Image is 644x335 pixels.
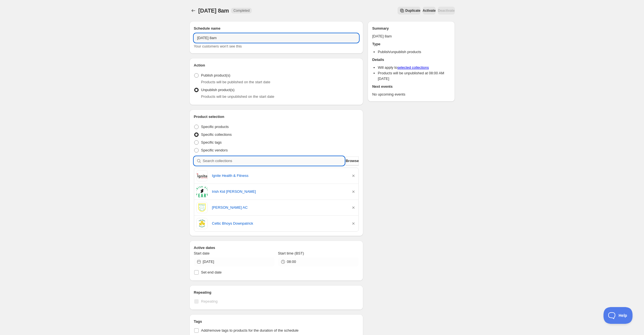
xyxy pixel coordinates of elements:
[372,41,450,47] h2: Type
[378,70,450,82] li: Products will be unpublished at 08:00 AM [DATE]
[372,26,450,31] h2: Summary
[189,7,197,15] button: Schedules
[201,125,229,129] span: Specific products
[201,94,274,99] span: Products will be unpublished on the start date
[603,307,633,324] iframe: Toggle Customer Support
[201,270,222,274] span: Set end date
[194,290,359,295] h2: Repeating
[405,8,420,13] span: Duplicate
[201,73,230,77] span: Publish product(s)
[194,44,242,48] span: Your customers won't see this
[346,156,359,165] button: Browse
[194,26,359,31] h2: Schedule name
[378,49,450,55] li: Publish/unpublish products
[398,7,420,15] button: Secondary action label
[372,34,450,39] p: [DATE] 8am
[201,299,218,303] span: Repeating
[278,251,304,255] span: Start time (BST)
[194,245,359,251] h2: Active dates
[201,88,235,92] span: Unpublish product(s)
[201,148,228,152] span: Specific vendors
[198,8,229,14] span: [DATE] 8am
[372,57,450,63] h2: Details
[194,63,359,68] h2: Action
[346,158,359,164] span: Browse
[201,140,222,144] span: Specific tags
[423,8,436,13] span: Activate
[201,328,299,332] span: Add/remove tags to products for the duration of the schedule
[212,221,346,226] a: Celtic Bhoys Downpatrick
[203,156,345,165] input: Search collections
[212,189,346,194] a: Irish Kid [PERSON_NAME]
[201,80,270,84] span: Products will be published on the start date
[372,84,450,89] h2: Next events
[233,8,249,13] span: Completed
[372,92,450,97] p: No upcoming events
[212,205,346,210] a: [PERSON_NAME] AC
[423,7,436,15] button: Activate
[397,65,429,70] a: selected collections
[194,114,359,120] h2: Product selection
[201,132,232,137] span: Specific collections
[194,251,210,255] span: Start date
[194,319,359,324] h2: Tags
[212,173,346,179] a: Ignite Health & Fitness
[378,65,450,70] li: Will apply to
